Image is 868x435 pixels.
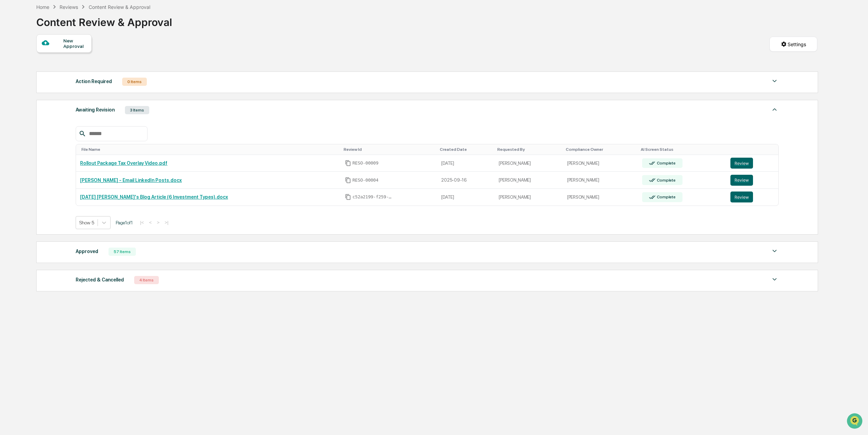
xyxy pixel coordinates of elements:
div: Start new chat [23,53,112,60]
button: Review [730,192,753,202]
img: 1746055101610-c473b297-6a78-478c-a979-82029cc54cd1 [7,53,19,65]
div: 🗄️ [50,87,55,93]
iframe: Open customer support [846,412,865,431]
a: [DATE] [PERSON_NAME]'s Blog Article (6 Investment Types).docx [80,194,228,200]
div: Awaiting Revision [76,105,115,114]
div: We're available if you need us! [23,60,87,65]
button: Review [730,158,753,169]
div: New Approval [63,38,86,49]
div: Toggle SortBy [732,147,776,152]
button: > [155,220,162,225]
a: Review [730,158,775,169]
span: Copy Id [345,160,351,166]
div: Toggle SortBy [440,147,492,152]
div: 🔎 [7,100,12,106]
img: caret [770,105,779,114]
p: How can we help? [7,15,125,26]
span: Copy Id [345,194,351,200]
img: caret [770,275,779,284]
td: 2025-09-16 [437,172,495,189]
span: Page 1 of 1 [116,220,133,225]
div: 0 Items [122,78,147,86]
td: [PERSON_NAME] [495,189,563,206]
button: |< [138,220,146,225]
a: Powered byPylon [48,116,83,121]
td: [DATE] [437,189,495,206]
button: Review [730,175,753,186]
a: Review [730,192,775,202]
span: RESO-00009 [353,160,379,166]
a: 🗄️Attestations [47,84,88,96]
span: RESO-00004 [353,177,379,183]
div: Home [36,4,49,10]
button: Settings [769,37,817,52]
div: Toggle SortBy [641,147,724,152]
button: Start new chat [116,55,125,63]
div: Content Review & Approval [89,4,150,10]
span: Attestations [56,87,85,93]
div: Rejected & Cancelled [76,275,124,284]
div: Toggle SortBy [344,147,435,152]
div: Toggle SortBy [497,147,560,152]
div: Reviews [60,4,78,10]
img: caret [770,77,779,85]
span: Copy Id [345,177,351,183]
td: [PERSON_NAME] [495,172,563,189]
td: [PERSON_NAME] [563,155,638,172]
div: Toggle SortBy [81,147,338,152]
button: >| [163,220,170,225]
img: caret [770,247,779,255]
div: Complete [655,178,676,183]
div: 4 Items [134,276,159,284]
div: 3 Items [125,106,149,114]
div: Complete [655,195,676,199]
td: [PERSON_NAME] [495,155,563,172]
a: Review [730,175,775,186]
td: [PERSON_NAME] [563,172,638,189]
div: Complete [655,161,676,166]
div: Approved [76,247,98,256]
div: 🖐️ [7,87,12,93]
div: Content Review & Approval [36,11,172,28]
div: 57 Items [108,248,136,256]
span: c52a2199-f259-4024-90af-cc7cf416cdc1 [353,194,394,200]
div: Action Required [76,77,112,86]
span: Pylon [68,116,83,121]
span: Preclearance [14,87,44,93]
span: Data Lookup [14,100,43,106]
div: Toggle SortBy [566,147,635,152]
a: Rollout Package Tax Overlay Video.pdf [80,160,167,166]
a: 🔎Data Lookup [4,97,46,109]
td: [DATE] [437,155,495,172]
a: 🖐️Preclearance [4,84,47,96]
button: < [147,220,154,225]
td: [PERSON_NAME] [563,189,638,206]
a: [PERSON_NAME] - Email LinkedIn Posts.docx [80,177,182,183]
